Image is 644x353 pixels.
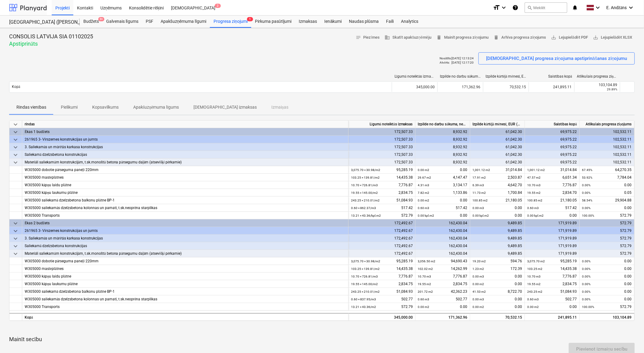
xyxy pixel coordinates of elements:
span: 1 [247,17,253,21]
div: 14,435.38 [351,265,413,273]
small: 10.70 m3 [418,275,431,278]
small: 3,056.50 m2 [418,260,436,263]
div: Kopā [22,313,349,321]
a: PSF [142,16,157,28]
div: W305000 masīvplātnes [25,265,346,273]
a: Naudas plūsma [346,16,383,28]
div: Izpilde no darbu sākuma, neskaitot kārtējā mēneša izpildi [416,121,470,128]
small: 201.72 m2 [418,290,433,293]
div: Ēkas 1 budžets [25,128,346,136]
div: 8,932.92 [416,159,470,166]
div: 51,084.93 [351,197,413,204]
small: 7.82 m2 [418,191,430,194]
div: Saliekamā dzelzsbetona konstrukcijas [25,151,346,159]
div: 95,285.19 [351,166,413,174]
button: Arhīva progresa ziņojums [491,33,549,42]
small: 0.00 kpl.m2 [527,214,544,217]
div: 261965 3- Virszemes konstrukcijas un jumts [25,136,346,143]
a: Budžets9+ [80,16,103,28]
small: 0.60 × 862.37 / m3 [351,206,376,210]
span: delete [493,35,499,40]
button: Mainīt progresa ziņojumu [434,33,491,42]
div: 0.00 [418,197,468,204]
div: 14,435.38 [351,174,413,181]
small: 0.00 kpl.m2 [473,214,489,217]
div: 21,180.05 [473,197,522,204]
div: 7,776.87 [351,273,413,280]
span: Arhīva progresa ziņojums [493,34,546,41]
div: 103,104.89 [577,83,618,87]
div: 7,776.87 [418,273,468,280]
small: 47.57 m2 [527,176,541,179]
span: keyboard_arrow_down [12,243,19,250]
small: 19.55 m2 [418,282,431,286]
small: 41.53 m2 [473,290,486,293]
div: rindas [22,121,349,128]
div: 4,147.47 [418,174,468,181]
small: 58.54% [582,199,593,202]
div: 172,507.33 [349,136,416,143]
div: 172,492.67 [349,219,416,227]
div: W305000 dobotie pārseguma paneļi 220mm [25,257,346,265]
div: 14,262.99 [418,265,468,273]
div: 502.77 [418,295,468,303]
div: 8,722.70 [473,288,522,295]
div: 8,932.92 [416,151,470,159]
div: 7,784.04 [582,174,632,181]
small: 100.85 m2 [473,199,488,202]
div: 172,507.33 [349,151,416,159]
div: Izmaksas [295,16,321,28]
small: 1.23 m2 [473,267,484,271]
p: Rindas vienības [16,104,46,110]
div: [DEMOGRAPHIC_DATA] progresa ziņojuma apstiprināšanas ziņojumu [486,54,627,62]
div: 0.00 [582,181,632,189]
small: 243.25 × 210.01 / m2 [351,199,380,202]
div: 517.42 [527,204,577,212]
div: W305000 saliekamā dzelzsbetona balkonu plātne BP-1 [25,197,346,204]
i: keyboard_arrow_down [594,4,602,11]
span: search [527,5,532,10]
span: keyboard_arrow_down [12,220,19,227]
div: 241,895.11 [529,82,574,92]
div: Saistības kopā [525,121,580,128]
div: Materiāli saliekamām konstrukcijām, t.sk.monolītā betona pārsegumu daļām (atsevišķi pērkamie) [25,250,346,257]
small: 0.00% [582,290,591,293]
div: 172,492.67 [349,235,416,242]
p: Kopsavilkums [92,104,119,110]
i: Zināšanu pamats [513,4,519,11]
small: 10.70 × 726.81 / m3 [351,275,378,278]
div: 3,134.17 [418,181,468,189]
div: 172,507.33 [349,143,416,151]
span: 9+ [98,17,104,21]
a: Analytics [397,16,422,28]
small: 243.25 × 210.01 / m2 [351,290,380,293]
a: Pirkuma pasūtījumi [251,16,295,28]
div: 95,285.19 [527,257,577,265]
div: 572.79 [582,212,632,219]
small: 3,075.70 × 30.98 / m2 [351,168,380,172]
div: 0.00 [582,273,632,280]
div: 0.00 [527,212,577,219]
small: 29.89% [607,88,618,91]
div: Faili [382,16,397,28]
a: Progresa ziņojumi1 [210,16,251,28]
div: 8,932.92 [416,143,470,151]
div: Izpilde no darbu sākuma, neskaitot kārtējā mēneša izpildi [440,74,481,79]
small: 0.00 m2 [473,282,484,286]
div: 572.79 [580,242,635,250]
div: 9,489.85 [470,227,525,235]
button: Lejupielādēt PDF [549,33,590,42]
div: 2,834.75 [527,280,577,288]
div: 9,489.85 [470,250,525,257]
div: Ēkas 2 budžets [25,219,346,227]
div: 69,975.22 [525,136,580,143]
small: 0.00% [582,275,591,278]
div: W305000 kāpņu laukumu plātne [25,280,346,288]
div: Atlikušais progresa ziņojums [577,74,618,79]
span: 2 [215,4,221,8]
small: 3,075.70 × 30.98 / m2 [351,260,380,263]
div: 2,834.70 [527,189,577,197]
